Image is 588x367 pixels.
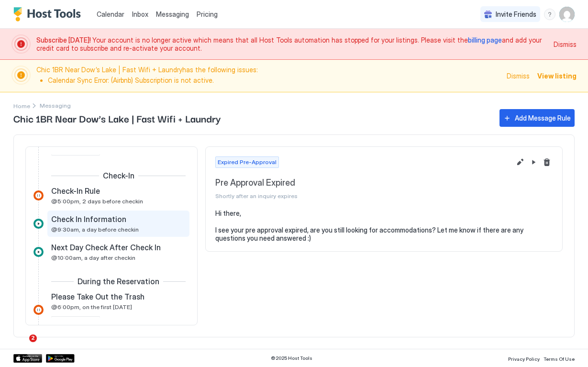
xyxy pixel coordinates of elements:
[215,209,553,243] pre: Hi there, I see your pre approval expired, are you still looking for accommodations? Let me know ...
[40,102,71,109] span: Breadcrumb
[554,39,577,49] div: Dismiss
[215,192,510,200] span: Shortly after an inquiry expires
[51,186,100,196] span: Check-In Rule
[559,7,575,22] div: User profile
[51,303,132,311] span: @6:00pm, on the first [DATE]
[215,178,510,189] span: Pre Approval Expired
[46,354,75,363] a: Google Play Store
[13,100,30,111] div: Breadcrumb
[271,355,312,361] span: © 2025 Host Tools
[10,334,33,357] iframe: Intercom live chat
[97,9,124,19] a: Calendar
[36,66,501,86] span: Chic 1BR Near Dow’s Lake | Fast Wifi + Laundry has the following issues:
[156,10,189,18] span: Messaging
[507,71,530,81] div: Dismiss
[528,156,539,168] button: Pause Message Rule
[13,102,30,110] span: Home
[541,156,553,168] button: Delete message rule
[78,277,159,286] span: During the Reservation
[514,156,526,168] button: Edit message rule
[218,158,277,167] span: Expired Pre-Approval
[468,36,502,44] a: billing page
[499,109,575,127] button: Add Message Rule
[544,356,575,362] span: Terms Of Use
[515,113,571,123] div: Add Message Rule
[51,254,135,261] span: @10:00am, a day after checkin
[36,36,548,53] span: Your account is no longer active which means that all Host Tools automation has stopped for your ...
[197,10,218,19] span: Pricing
[13,354,42,363] a: App Store
[103,171,134,180] span: Check-In
[13,7,85,22] a: Host Tools Logo
[544,353,575,363] a: Terms Of Use
[51,198,143,205] span: @5:00pm, 2 days before checkin
[13,100,30,111] a: Home
[508,353,540,363] a: Privacy Policy
[51,243,161,252] span: Next Day Check After Check In
[13,111,490,125] span: Chic 1BR Near Dow’s Lake | Fast Wifi + Laundry
[132,10,148,18] span: Inbox
[51,214,126,224] span: Check In Information
[97,10,124,18] span: Calendar
[29,334,37,342] span: 2
[508,356,540,362] span: Privacy Policy
[51,226,139,233] span: @9:30am, a day before checkin
[156,9,189,19] a: Messaging
[48,76,501,85] li: Calendar Sync Error: (Airbnb) Subscription is not active.
[544,9,555,20] div: menu
[132,9,148,19] a: Inbox
[51,292,144,301] span: Please Take Out the Trash
[36,36,92,44] span: Subscribe [DATE]!
[537,71,577,81] div: View listing
[496,10,536,19] span: Invite Friends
